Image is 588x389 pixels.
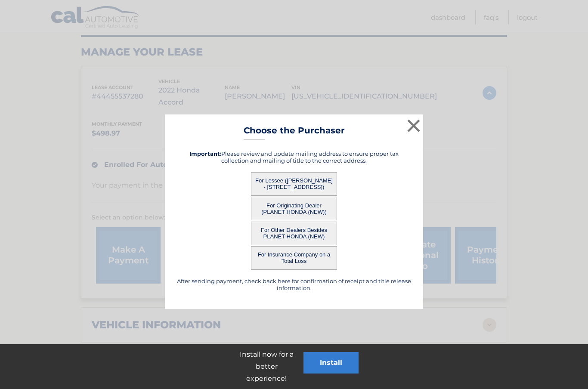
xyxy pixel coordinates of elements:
h3: Choose the Purchaser [244,125,345,140]
button: For Originating Dealer (PLANET HONDA (NEW)) [251,197,337,220]
strong: Important: [189,150,221,157]
h5: After sending payment, check back here for confirmation of receipt and title release information. [176,278,412,291]
button: For Lessee ([PERSON_NAME] - [STREET_ADDRESS]) [251,172,337,196]
h5: Please review and update mailing address to ensure proper tax collection and mailing of title to ... [176,150,412,164]
p: Install now for a better experience! [229,349,303,385]
button: × [405,117,422,134]
button: For Insurance Company on a Total Loss [251,246,337,270]
button: For Other Dealers Besides PLANET HONDA (NEW) [251,222,337,245]
button: Install [303,352,359,374]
